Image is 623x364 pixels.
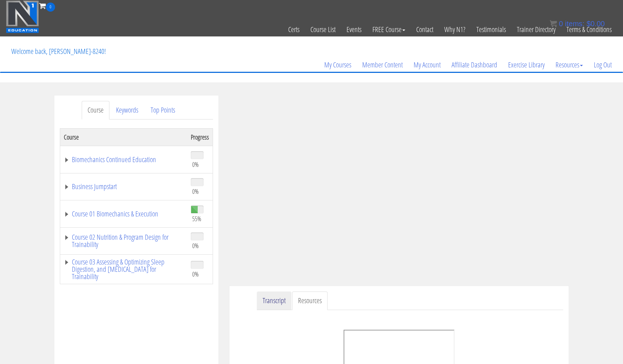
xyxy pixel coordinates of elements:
[367,12,411,47] a: FREE Course
[64,234,183,248] a: Course 02 Nutrition & Program Design for Trainability
[411,12,439,47] a: Contact
[145,101,181,120] a: Top Points
[6,37,111,66] p: Welcome back, [PERSON_NAME]-8240!
[408,47,446,82] a: My Account
[511,12,561,47] a: Trainer Directory
[550,20,557,27] img: icon11.png
[446,47,503,82] a: Affiliate Dashboard
[550,47,588,82] a: Resources
[64,210,183,218] a: Course 01 Biomechanics & Execution
[439,12,471,47] a: Why N1?
[192,270,199,278] span: 0%
[46,3,55,12] span: 0
[550,20,605,28] a: 0 items: $0.00
[565,20,584,28] span: items:
[587,20,605,28] bdi: 0.00
[60,128,187,146] th: Course
[257,291,291,310] a: Transcript
[110,101,144,120] a: Keywords
[587,20,591,28] span: $
[192,215,201,223] span: 55%
[503,47,550,82] a: Exercise Library
[192,187,199,195] span: 0%
[559,20,563,28] span: 0
[6,0,39,33] img: n1-education
[357,47,408,82] a: Member Content
[187,128,213,146] th: Progress
[39,1,55,11] a: 0
[305,12,341,47] a: Course List
[292,291,328,310] a: Resources
[471,12,511,47] a: Testimonials
[64,258,183,280] a: Course 03 Assessing & Optimizing Sleep Digestion, and [MEDICAL_DATA] for Trainability
[192,160,199,168] span: 0%
[82,101,109,120] a: Course
[64,183,183,190] a: Business Jumpstart
[283,12,305,47] a: Certs
[192,242,199,250] span: 0%
[64,156,183,163] a: Biomechanics Continued Education
[588,47,617,82] a: Log Out
[341,12,367,47] a: Events
[561,12,617,47] a: Terms & Conditions
[319,47,357,82] a: My Courses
